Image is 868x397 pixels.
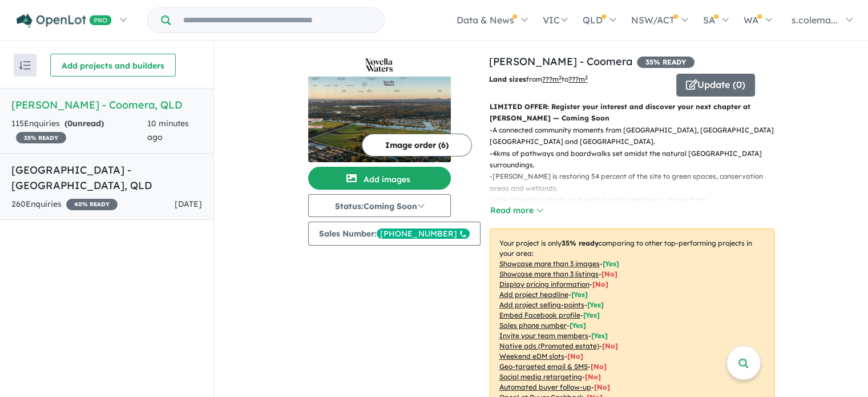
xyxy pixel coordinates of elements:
span: [ No ] [601,270,617,278]
p: - A connected community moments from [GEOGRAPHIC_DATA], [GEOGRAPHIC_DATA], [GEOGRAPHIC_DATA] and ... [490,125,784,148]
span: s.colema... [792,14,838,26]
u: Sales phone number [499,321,567,330]
sup: 2 [559,74,562,81]
button: Read more [490,204,543,217]
span: 35 % READY [16,132,66,143]
span: [No] [585,372,601,381]
span: [ Yes ] [571,290,588,299]
span: [ Yes ] [587,300,604,309]
u: Add project selling-points [499,300,584,309]
span: 40 % READY [66,199,118,210]
u: Automated buyer follow-up [499,383,591,391]
u: ???m [568,75,588,83]
span: [No] [591,362,607,371]
span: [ Yes ] [591,331,608,340]
p: - [PERSON_NAME] is restoring 54 percent of the site to green spaces, conservation areas and wetla... [490,171,784,194]
img: Novella Waters - Coomera Logo [313,58,446,72]
a: [PERSON_NAME] - Coomera [489,55,632,68]
u: Showcase more than 3 listings [499,270,599,278]
p: - 4kms of pathways and boardwalks set amidst the natural [GEOGRAPHIC_DATA] surroundings. [490,148,784,171]
img: Openlot PRO Logo White [17,14,112,28]
img: Novella Waters - Coomera [308,77,451,162]
h5: [PERSON_NAME] - Coomera , QLD [11,97,202,113]
p: from [489,74,668,85]
u: Showcase more than 3 images [499,259,600,268]
u: Display pricing information [499,280,590,288]
span: [DATE] [175,199,202,209]
u: Embed Facebook profile [499,311,580,319]
span: 10 minutes ago [147,118,189,142]
span: [No] [594,383,610,391]
span: [No] [567,352,583,360]
p: LIMITED OFFER: Register your interest and discover your next chapter at [PERSON_NAME] — Coming Soon [490,101,774,125]
img: sort.svg [19,61,31,70]
span: [ Yes ] [603,259,619,268]
u: Weekend eDM slots [499,352,564,360]
sup: 2 [585,74,588,81]
button: Update (0) [676,74,755,97]
u: Geo-targeted email & SMS [499,362,588,371]
button: Add projects and builders [50,54,176,77]
button: Add images [308,167,451,190]
b: Land sizes [489,75,526,83]
div: [PHONE_NUMBER] [377,228,470,239]
button: Image order (6) [362,134,472,157]
u: Invite your team members [499,331,588,340]
span: [ Yes ] [583,311,600,319]
input: Try estate name, suburb, builder or developer [173,8,382,33]
div: 260 Enquir ies [11,198,118,211]
h5: [GEOGRAPHIC_DATA] - [GEOGRAPHIC_DATA] , QLD [11,162,202,193]
a: Novella Waters - Coomera LogoNovella Waters - Coomera [308,54,451,162]
span: 35 % READY [637,57,695,68]
span: [No] [602,342,618,350]
strong: ( unread) [64,118,104,129]
span: 0 [67,118,72,129]
p: - Lots of nearby schools and early learning centres to choose from. [490,194,784,206]
div: 115 Enquir ies [11,117,147,145]
span: to [562,75,588,83]
u: Add project headline [499,290,568,299]
b: 35 % ready [562,239,599,247]
button: Status:Coming Soon [308,194,451,217]
u: Social media retargeting [499,372,582,381]
span: [ No ] [592,280,608,288]
button: Sales Number:[PHONE_NUMBER] [308,222,481,246]
u: ??? m [542,75,562,83]
span: [ Yes ] [570,321,586,330]
u: Native ads (Promoted estate) [499,342,599,350]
